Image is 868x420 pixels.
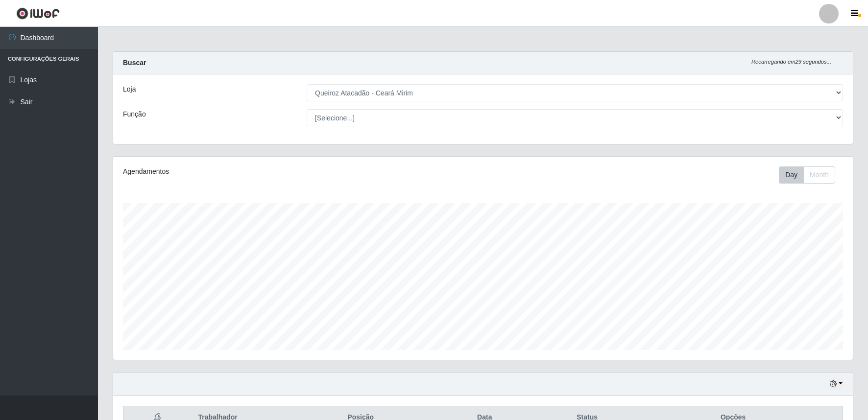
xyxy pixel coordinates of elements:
div: First group [779,166,835,184]
i: Recarregando em 29 segundos... [751,59,831,65]
button: Day [779,166,804,184]
div: Toolbar with button groups [779,166,843,184]
strong: Buscar [123,59,146,67]
label: Função [123,109,146,119]
img: CoreUI Logo [16,7,60,20]
label: Loja [123,84,136,94]
div: Agendamentos [123,166,414,177]
button: Month [803,166,835,184]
